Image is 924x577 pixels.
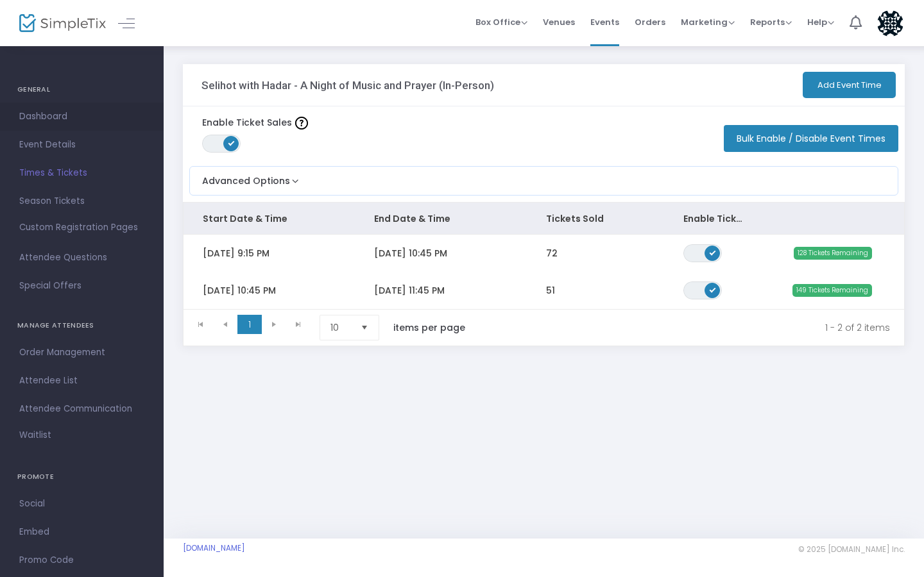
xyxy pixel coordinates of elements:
button: Add Event Time [803,72,896,98]
button: Select [355,315,373,340]
span: Waitlist [19,429,51,442]
span: Reports [750,16,792,28]
span: Attendee List [19,372,144,389]
h4: GENERAL [17,77,146,103]
span: Venues [543,6,575,38]
div: Data table [184,203,904,309]
button: Advanced Options [190,167,302,188]
h4: MANAGE ATTENDEES [17,313,146,339]
span: 128 Tickets Remaining [794,247,872,260]
span: Promo Code [19,552,144,569]
span: Season Tickets [19,193,144,210]
span: Custom Registration Pages [19,221,138,234]
th: Start Date & Time [184,203,355,235]
span: ON [228,140,235,146]
span: Times & Tickets [19,165,144,181]
span: Embed [19,524,144,540]
span: [DATE] 9:15 PM [203,247,269,260]
span: Event Details [19,137,144,153]
span: [DATE] 11:45 PM [374,284,445,297]
span: Page 1 [237,315,262,334]
span: Order Management [19,344,144,361]
span: Help [807,16,834,28]
span: Dashboard [19,108,144,125]
span: Attendee Questions [19,249,144,266]
span: Events [590,6,619,38]
a: [DOMAIN_NAME] [183,543,245,553]
span: 149 Tickets Remaining [792,284,872,297]
kendo-pager-info: 1 - 2 of 2 items [492,315,890,340]
span: 51 [546,284,555,297]
span: ON [709,249,715,255]
span: Marketing [681,16,735,28]
th: Enable Ticket Sales [664,203,767,235]
span: Social [19,496,144,512]
h4: PROMOTE [17,464,146,490]
span: [DATE] 10:45 PM [374,247,447,260]
span: Box Office [475,16,527,28]
span: [DATE] 10:45 PM [203,284,276,297]
img: question-mark [295,117,308,130]
span: Attendee Communication [19,401,144,417]
th: End Date & Time [355,203,526,235]
span: Orders [635,6,665,38]
button: Bulk Enable / Disable Event Times [724,125,898,152]
span: 72 [546,247,558,260]
span: Special Offers [19,278,144,294]
label: Enable Ticket Sales [202,116,308,130]
label: items per page [393,321,465,334]
span: 10 [330,321,350,334]
th: Tickets Sold [527,203,664,235]
h3: Selihot with Hadar - A Night of Music and Prayer (In-Person) [201,79,494,92]
span: © 2025 [DOMAIN_NAME] Inc. [798,544,905,555]
span: ON [709,286,715,292]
